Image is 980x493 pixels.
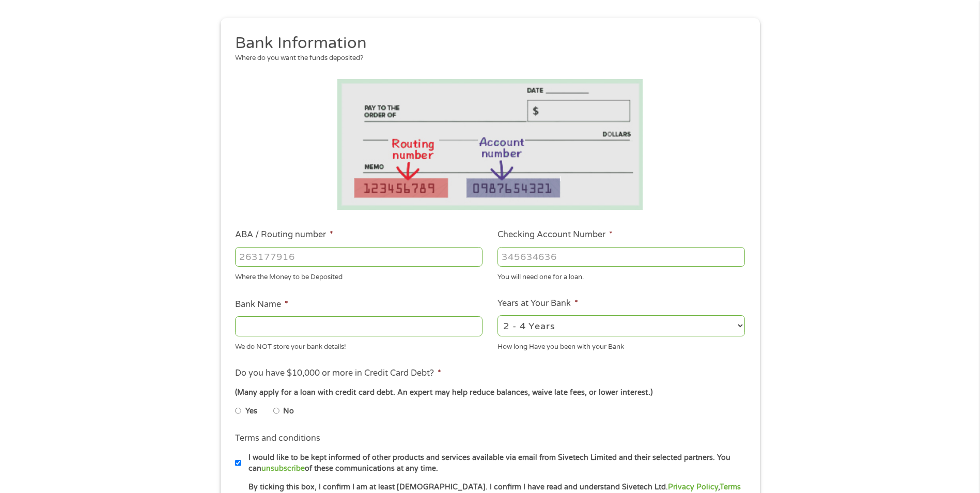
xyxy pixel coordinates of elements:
[497,338,745,352] div: How long Have you been with your Bank
[235,229,333,240] label: ABA / Routing number
[235,387,744,398] div: (Many apply for a loan with credit card debt. An expert may help reduce balances, waive late fees...
[241,452,748,474] label: I would like to be kept informed of other products and services available via email from Sivetech...
[235,269,483,283] div: Where the Money to be Deposited
[337,79,643,210] img: Routing number location
[497,269,745,283] div: You will need one for a loan.
[497,298,578,309] label: Years at Your Bank
[668,483,718,491] a: Privacy Policy
[235,53,737,64] div: Where do you want the funds deposited?
[261,464,305,473] a: unsubscribe
[497,247,745,267] input: 345634636
[235,368,441,379] label: Do you have $10,000 or more in Credit Card Debt?
[245,406,257,417] label: Yes
[497,229,613,240] label: Checking Account Number
[235,338,483,352] div: We do NOT store your bank details!
[235,433,320,444] label: Terms and conditions
[235,33,737,54] h2: Bank Information
[235,247,483,267] input: 263177916
[235,299,288,310] label: Bank Name
[283,406,294,417] label: No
